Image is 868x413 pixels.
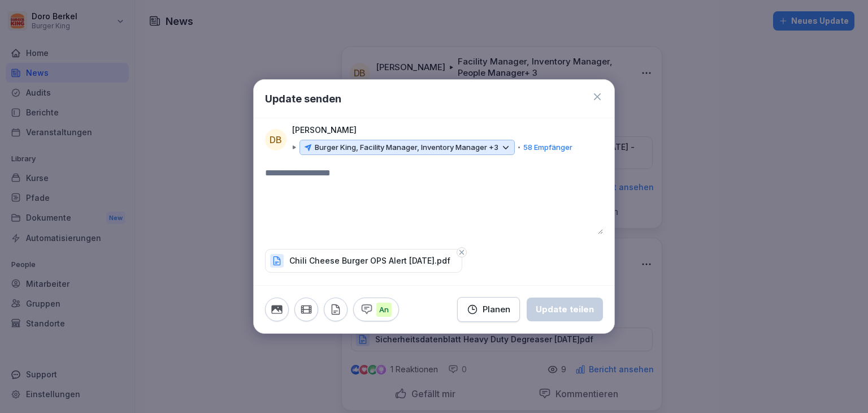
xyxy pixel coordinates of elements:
[265,91,341,106] h1: Update senden
[289,255,450,266] p: Chili Cheese Burger OPS Alert [DATE].pdf
[353,298,399,321] button: An
[315,142,498,153] p: Burger King, Facility Manager, Inventory Manager +3
[527,298,603,321] button: Update teilen
[536,303,594,316] div: Update teilen
[457,297,520,322] button: Planen
[467,303,510,316] div: Planen
[376,303,392,317] p: An
[292,124,357,136] p: [PERSON_NAME]
[265,129,287,150] div: DB
[523,142,572,153] p: 58 Empfänger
